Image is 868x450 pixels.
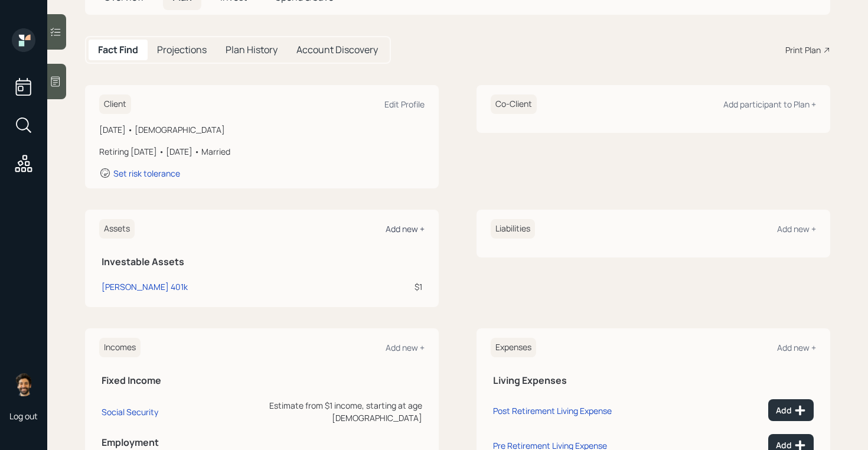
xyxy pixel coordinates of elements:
[113,168,180,179] div: Set risk tolerance
[12,373,35,396] img: eric-schwartz-headshot.png
[99,338,141,357] h6: Incomes
[212,399,422,424] div: Estimate from $1 income, starting at age [DEMOGRAPHIC_DATA]
[384,99,425,110] div: Edit Profile
[491,338,536,357] h6: Expenses
[102,281,188,293] div: [PERSON_NAME] 401k
[99,219,135,239] h6: Assets
[296,44,378,56] h5: Account Discovery
[99,123,425,136] div: [DATE] • [DEMOGRAPHIC_DATA]
[493,375,814,386] h5: Living Expenses
[723,99,816,110] div: Add participant to Plan +
[491,94,537,114] h6: Co-Client
[777,342,816,353] div: Add new +
[102,437,422,448] h5: Employment
[102,256,422,268] h5: Investable Assets
[388,281,422,293] div: $1
[768,399,814,421] button: Add
[777,223,816,234] div: Add new +
[9,410,38,422] div: Log out
[98,44,138,56] h5: Fact Find
[102,406,158,418] div: Social Security
[386,342,425,353] div: Add new +
[776,405,806,416] div: Add
[386,223,425,234] div: Add new +
[491,219,535,239] h6: Liabilities
[785,44,821,56] div: Print Plan
[99,145,425,158] div: Retiring [DATE] • [DATE] • Married
[102,375,422,386] h5: Fixed Income
[157,44,207,56] h5: Projections
[226,44,278,56] h5: Plan History
[493,405,612,416] div: Post Retirement Living Expense
[99,94,131,114] h6: Client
